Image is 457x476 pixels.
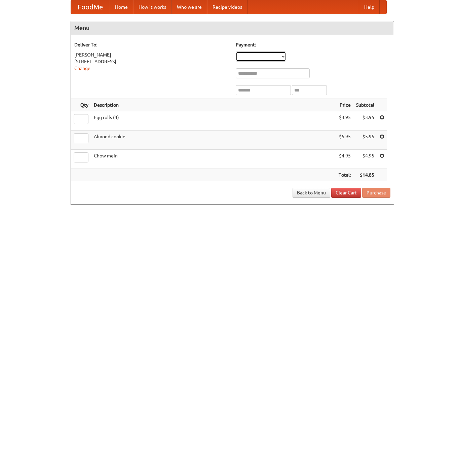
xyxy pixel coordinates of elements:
td: $4.95 [353,150,377,169]
h5: Deliver To: [74,41,229,48]
td: Chow mein [91,150,336,169]
div: [PERSON_NAME] [74,51,229,58]
button: Purchase [362,188,390,198]
td: Egg rolls (4) [91,111,336,131]
a: Back to Menu [293,188,330,198]
th: $14.85 [353,169,377,181]
td: Almond cookie [91,131,336,150]
a: Change [74,66,90,71]
a: Home [110,0,133,14]
td: $5.95 [353,131,377,150]
td: $4.95 [336,150,353,169]
th: Price [336,99,353,111]
td: $5.95 [336,131,353,150]
h5: Payment: [236,41,390,48]
th: Description [91,99,336,111]
div: [STREET_ADDRESS] [74,58,229,65]
td: $3.95 [336,111,353,131]
a: Recipe videos [207,0,247,14]
h4: Menu [71,21,394,35]
th: Subtotal [353,99,377,111]
a: Who we are [172,0,207,14]
a: Help [359,0,380,14]
th: Qty [71,99,91,111]
a: FoodMe [71,0,110,14]
a: Clear Cart [331,188,361,198]
a: How it works [133,0,172,14]
td: $3.95 [353,111,377,131]
th: Total: [336,169,353,181]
